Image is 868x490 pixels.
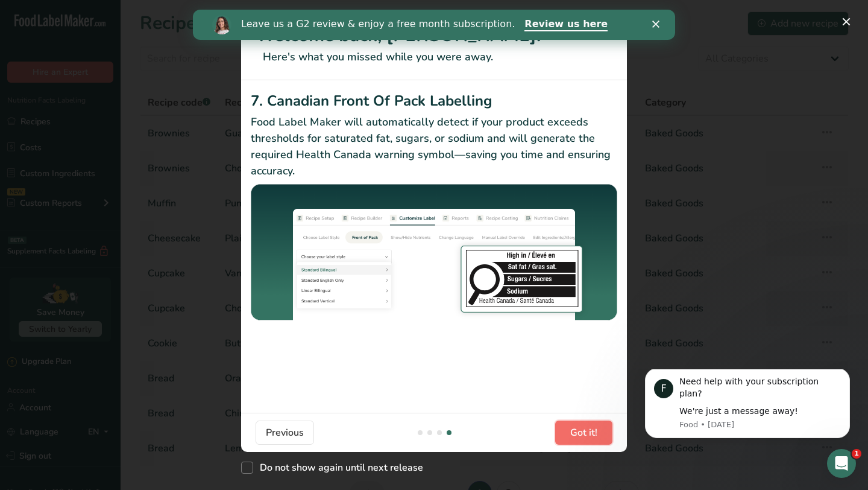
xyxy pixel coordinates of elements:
p: Message from Food, sent 5w ago [52,50,214,61]
span: Do not show again until next release [253,462,423,474]
div: Profile image for Food [27,10,46,29]
button: Previous [256,421,314,445]
div: Need help with your subscription plan? [52,7,214,30]
iframe: Intercom notifications message [627,369,868,445]
img: Canadian Front Of Pack Labelling [251,184,617,322]
span: Previous [266,425,304,440]
div: Message content [52,7,214,48]
p: Here's what you missed while you were away. [256,49,612,65]
p: Food Label Maker will automatically detect if your product exceeds thresholds for saturated fat, ... [251,114,617,179]
div: We're just a message away! [52,36,214,48]
iframe: Intercom live chat banner [193,10,675,40]
button: Got it! [555,421,612,445]
div: Close [459,11,471,18]
iframe: Intercom live chat [827,449,856,478]
h2: 7. Canadian Front Of Pack Labelling [251,90,617,112]
span: 1 [852,449,861,459]
span: Got it! [570,425,597,440]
